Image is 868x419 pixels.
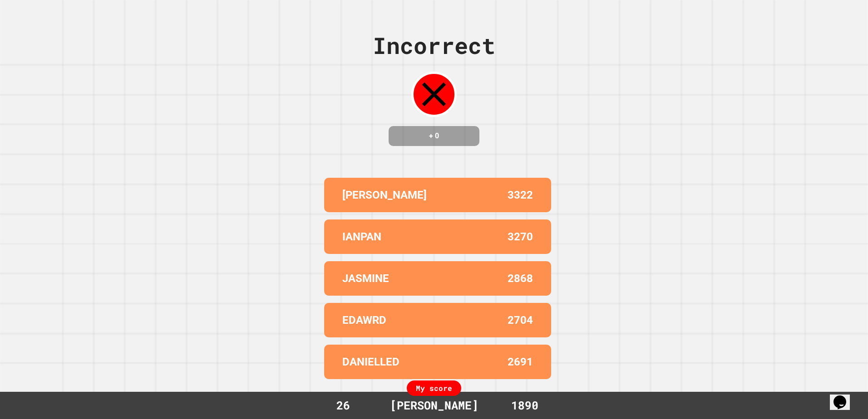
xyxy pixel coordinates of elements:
p: JASMINE [342,270,389,287]
h4: + 0 [398,131,470,141]
p: 2868 [508,270,533,287]
div: 26 [309,397,377,414]
iframe: chat widget [830,383,859,410]
p: 3322 [508,187,533,203]
div: [PERSON_NAME] [381,397,488,414]
p: [PERSON_NAME] [342,187,427,203]
div: Incorrect [373,29,495,63]
p: IANPAN [342,229,381,245]
div: My score [407,380,461,396]
p: EDAWRD [342,312,386,328]
div: 1890 [491,397,559,414]
p: 2691 [508,354,533,370]
p: 2704 [508,312,533,328]
p: 3270 [508,229,533,245]
p: DANIELLED [342,354,399,370]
